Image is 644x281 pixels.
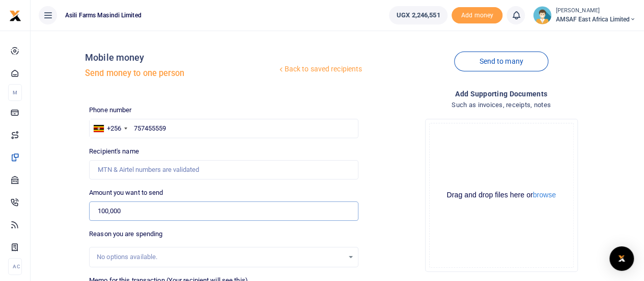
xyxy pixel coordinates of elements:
[89,105,131,115] label: Phone number
[61,11,146,20] span: Asili Farms Masindi Limited
[90,119,130,138] div: Uganda: +256
[89,229,162,239] label: Reason you are spending
[555,15,636,24] span: AMSAF East Africa Limited
[89,201,358,221] input: UGX
[277,60,363,79] a: Back to saved recipients
[89,146,139,157] label: Recipient's name
[9,10,21,22] img: logo-small
[89,160,358,180] input: MTN & Airtel numbers are validated
[367,99,636,111] h4: Such as invoices, receipts, notes
[385,6,452,24] li: Wallet ballance
[533,191,556,198] button: browse
[8,258,22,275] li: Ac
[425,119,578,272] div: File Uploader
[452,11,502,18] a: Add money
[8,84,22,101] li: M
[533,6,551,24] img: profile-user
[452,7,502,24] li: Toup your wallet
[452,7,502,24] span: Add money
[430,190,573,200] div: Drag and drop files here or
[89,119,358,138] input: Enter phone number
[107,123,121,134] div: +256
[389,6,447,24] a: UGX 2,246,551
[89,188,163,198] label: Amount you want to send
[609,246,634,271] div: Open Intercom Messenger
[85,52,276,63] h4: Mobile money
[9,11,21,19] a: logo-small logo-large logo-large
[533,6,636,24] a: profile-user [PERSON_NAME] AMSAF East Africa Limited
[367,88,636,99] h4: Add supporting Documents
[97,252,344,262] div: No options available.
[397,10,440,20] span: UGX 2,246,551
[85,68,276,79] h5: Send money to one person
[454,52,548,71] a: Send to many
[555,7,636,15] small: [PERSON_NAME]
